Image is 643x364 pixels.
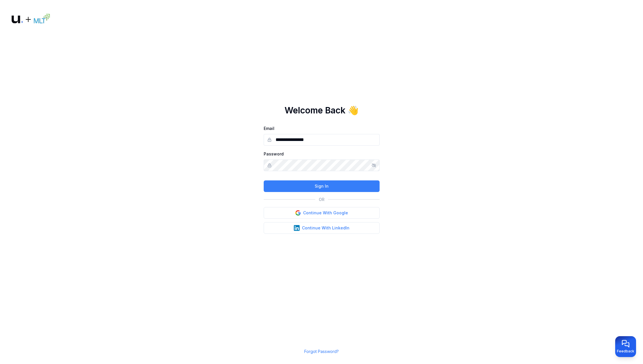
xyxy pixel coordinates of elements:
[264,180,380,192] button: Sign In
[12,14,50,25] img: Logo
[304,349,339,354] a: Forgot Password?
[264,222,380,234] button: Continue With LinkedIn
[617,349,634,354] span: Feedback
[264,151,284,156] label: Password
[319,197,325,202] p: OR
[264,207,380,219] button: Continue With Google
[371,163,376,168] button: Show/hide password
[615,336,636,357] button: Provide feedback
[264,126,274,131] label: Email
[285,105,358,115] h1: Welcome Back 👋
